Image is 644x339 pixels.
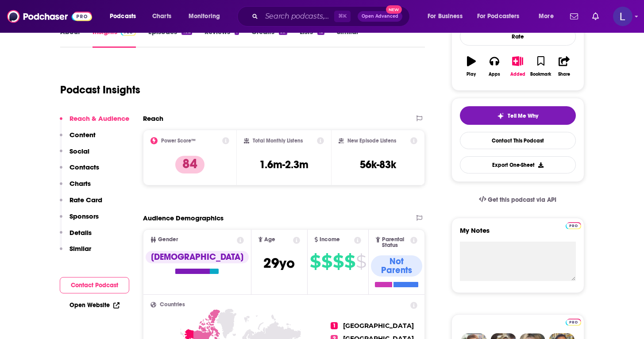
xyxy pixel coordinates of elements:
button: tell me why sparkleTell Me Why [460,106,576,125]
a: Reviews1 [204,27,239,48]
p: Similar [69,244,91,253]
button: Apps [483,50,506,82]
p: 84 [175,156,204,173]
span: Parental Status [382,237,409,248]
div: [DEMOGRAPHIC_DATA] [146,251,249,263]
h2: Power Score™ [161,138,196,144]
span: Income [320,237,340,243]
button: Export One-Sheet [460,156,576,173]
span: For Business [428,10,463,23]
h2: New Episode Listens [347,138,396,144]
span: $ [321,254,332,269]
button: Share [552,50,575,82]
h2: Total Monthly Listens [253,138,303,144]
button: open menu [421,9,474,23]
button: Bookmark [529,50,552,82]
span: Monitoring [189,10,220,23]
a: Pro website [566,221,581,229]
a: Show notifications dropdown [589,9,602,24]
img: Podchaser - Follow, Share and Rate Podcasts [7,8,92,25]
a: Lists12 [300,27,324,48]
p: Contacts [69,163,99,171]
a: Credits53 [251,27,287,48]
div: Search podcasts, credits, & more... [246,6,418,27]
a: Charts [147,9,177,23]
p: Sponsors [69,212,99,220]
p: Details [69,228,92,237]
a: Get this podcast via API [472,189,564,211]
span: Gender [158,237,178,243]
h2: Audience Demographics [143,214,224,222]
span: Get this podcast via API [488,196,556,204]
span: [GEOGRAPHIC_DATA] [343,322,414,330]
a: Show notifications dropdown [567,9,582,24]
button: Open AdvancedNew [358,11,402,22]
span: Charts [152,10,171,23]
button: Contacts [60,163,99,179]
div: Added [510,72,525,77]
div: Not Parents [371,255,422,277]
button: Added [506,50,529,82]
button: open menu [532,9,565,23]
div: Apps [489,72,500,77]
button: Sponsors [60,212,99,228]
a: About [60,27,80,48]
h2: Reach [143,114,163,123]
a: Open Website [69,301,120,309]
input: Search podcasts, credits, & more... [262,9,334,23]
span: $ [356,254,366,269]
span: $ [310,254,320,269]
label: My Notes [460,226,576,242]
button: Details [60,228,92,245]
h3: 56k-83k [360,158,396,171]
span: 1 [331,322,338,329]
button: Social [60,147,89,163]
div: Play [467,72,476,77]
div: Share [558,72,570,77]
p: Charts [69,179,91,188]
button: Content [60,131,96,147]
p: Social [69,147,89,155]
button: Similar [60,244,91,261]
img: tell me why sparkle [497,112,504,119]
span: New [386,5,402,14]
button: Rate Card [60,196,102,212]
span: Open Advanced [362,14,398,19]
span: Podcasts [110,10,136,23]
img: User Profile [613,7,632,26]
button: Charts [60,179,91,196]
button: Play [460,50,483,82]
span: $ [344,254,355,269]
span: Countries [160,302,185,308]
span: Age [264,237,275,243]
a: Contact This Podcast [460,132,576,149]
span: 29 yo [263,254,295,272]
button: Show profile menu [613,7,632,26]
button: Contact Podcast [60,277,129,293]
h1: Podcast Insights [60,83,140,96]
span: For Podcasters [477,10,520,23]
p: Reach & Audience [69,114,129,123]
span: Tell Me Why [508,112,538,119]
a: Similar [337,27,359,48]
p: Content [69,131,96,139]
img: Podchaser Pro [566,319,581,326]
h3: 1.6m-2.3m [259,158,309,171]
p: Rate Card [69,196,102,204]
span: ⌘ K [334,11,351,22]
a: Episodes182 [148,27,192,48]
button: open menu [471,9,532,23]
div: Bookmark [530,72,551,77]
a: InsightsPodchaser Pro [93,27,136,48]
img: Podchaser Pro [566,222,581,229]
span: $ [333,254,343,269]
div: Rate [460,27,576,46]
button: Reach & Audience [60,114,129,131]
span: More [539,10,554,23]
span: Logged in as lily.roark [613,7,632,26]
button: open menu [104,9,147,23]
a: Pro website [566,317,581,326]
button: open menu [182,9,231,23]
